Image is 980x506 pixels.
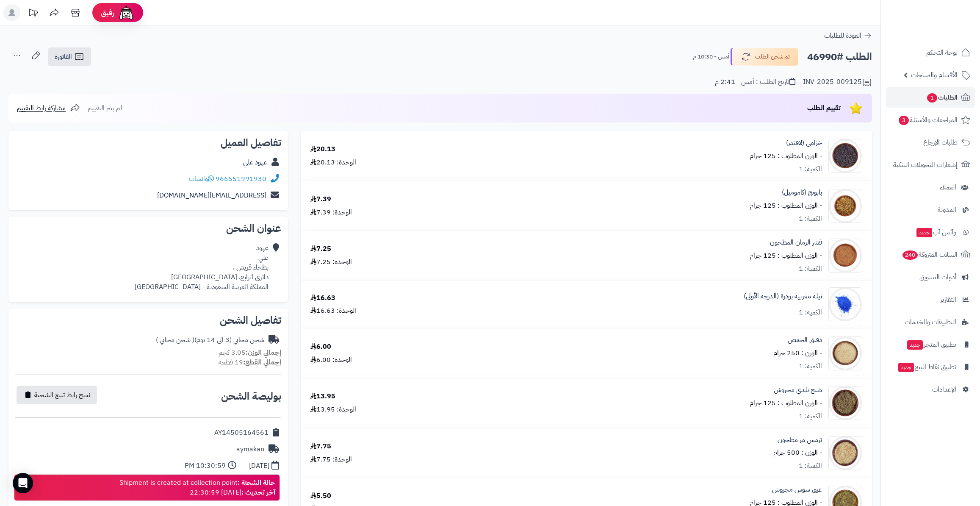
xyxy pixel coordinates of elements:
span: جديد [907,340,923,350]
h2: تفاصيل العميل [15,138,281,148]
a: التطبيقات والخدمات [886,312,975,332]
div: الكمية: 1 [799,361,822,371]
span: لم يتم التقييم [88,103,122,113]
div: الوحدة: 20.13 [310,158,356,167]
a: عهود علي [243,157,267,167]
div: AY14505164561 [214,428,269,438]
img: logo-2.png [922,23,972,41]
span: التطبيقات والخدمات [905,316,956,328]
a: نيلة مغربية بودرة (الدرجة الأولى) [744,292,822,301]
div: الوحدة: 7.75 [310,455,352,464]
a: أدوات التسويق [886,267,975,287]
a: العودة للطلبات [824,31,872,41]
span: الإعدادات [932,384,956,395]
a: طلبات الإرجاع [886,132,975,153]
a: السلات المتروكة240 [886,245,975,265]
div: الوحدة: 6.00 [310,355,352,365]
span: رفيق [101,8,114,18]
div: [DATE] [249,461,269,471]
h2: بوليصة الشحن [221,391,281,401]
a: دقيق الحمص [788,335,822,345]
span: طلبات الإرجاع [923,136,958,148]
span: المدونة [938,204,956,216]
span: 3 [899,116,909,125]
span: المراجعات والأسئلة [898,114,958,126]
small: - الوزن المطلوب : 125 جرام [750,200,822,211]
strong: حالة الشحنة : [238,478,275,488]
small: أمس - 10:30 م [693,53,729,61]
div: شحن مجاني (3 الى 14 يوم) [156,335,264,345]
a: الطلبات1 [886,87,975,108]
a: قشر الرمان المطحون [770,238,822,247]
strong: إجمالي القطع: [243,357,281,367]
span: السلات المتروكة [902,249,958,261]
div: 6.00 [310,342,331,352]
a: ترمس مر مطحون [778,435,822,445]
span: الأقسام والمنتجات [911,69,958,81]
span: التقارير [940,294,956,306]
img: 1633635488-Powdered%20Indigo-90x90.jpg [829,287,862,321]
span: الفاتورة [55,52,72,62]
small: - الوزن المطلوب : 125 جرام [750,250,822,261]
small: - الوزن المطلوب : 125 جرام [750,151,822,161]
div: 5.50 [310,491,331,501]
button: نسخ رابط تتبع الشحنة [17,386,97,404]
h2: تفاصيل الشحن [15,315,281,325]
span: إشعارات التحويلات البنكية [893,159,958,171]
a: تطبيق المتجرجديد [886,334,975,355]
img: 1660066342-Artemisia%20Crushed-90x90.jpg [829,386,862,420]
a: العملاء [886,177,975,197]
div: 7.39 [310,195,331,204]
a: وآتس آبجديد [886,222,975,242]
span: وآتس آب [916,226,956,238]
small: 19 قطعة [219,357,281,367]
a: [EMAIL_ADDRESS][DOMAIN_NAME] [157,190,266,200]
button: تم شحن الطلب [731,48,798,66]
small: - الوزن : 250 جرام [773,348,822,358]
div: عهود علي بطحاء قريش ، دائري الرابع، [GEOGRAPHIC_DATA] المملكة العربية السعودية - [GEOGRAPHIC_DATA] [135,243,269,292]
img: 1639830222-Lavender-90x90.jpg [829,139,862,173]
div: الكمية: 1 [799,461,822,471]
small: - الوزن : 500 جرام [773,448,822,458]
a: شيح بلدي مجروش [774,385,822,395]
a: التقارير [886,289,975,310]
strong: إجمالي الوزن: [246,348,281,358]
span: تطبيق المتجر [906,339,956,350]
span: 1 [927,93,937,103]
a: لوحة التحكم [886,42,975,63]
strong: آخر تحديث : [241,487,275,498]
span: جديد [898,363,914,372]
small: - الوزن المطلوب : 125 جرام [750,398,822,408]
div: 10:30:59 PM [185,461,226,471]
div: الكمية: 1 [799,264,822,274]
img: 1633580797-Pomegranate%20Peel%20Powder-90x90.jpg [829,239,862,272]
div: 16.63 [310,293,335,303]
a: واتساب [189,174,214,184]
a: إشعارات التحويلات البنكية [886,155,975,175]
a: الإعدادات [886,379,975,400]
a: 966551991930 [216,174,266,184]
div: Shipment is created at collection point [DATE] 22:30:59 [119,478,275,498]
span: أدوات التسويق [919,271,956,283]
div: INV-2025-009125 [803,77,872,87]
div: تاريخ الطلب : أمس - 2:41 م [715,77,795,87]
div: 13.95 [310,392,335,401]
span: العودة للطلبات [824,31,861,41]
div: الوحدة: 16.63 [310,306,356,316]
div: الوحدة: 13.95 [310,405,356,414]
div: aymakan [236,445,264,454]
div: الكمية: 1 [799,164,822,174]
span: الطلبات [926,92,958,103]
span: 240 [902,250,918,260]
div: 7.75 [310,442,331,451]
a: المراجعات والأسئلة3 [886,110,975,130]
span: جديد [916,228,932,237]
small: 3.05 كجم [219,348,281,358]
img: 1641876737-Chickpea%20Flour-90x90.jpg [829,336,862,370]
span: نسخ رابط تتبع الشحنة [34,390,90,400]
div: الكمية: 1 [799,214,822,224]
a: تطبيق نقاط البيعجديد [886,357,975,377]
a: مشاركة رابط التقييم [17,103,80,113]
h2: الطلب #46990 [807,48,872,66]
